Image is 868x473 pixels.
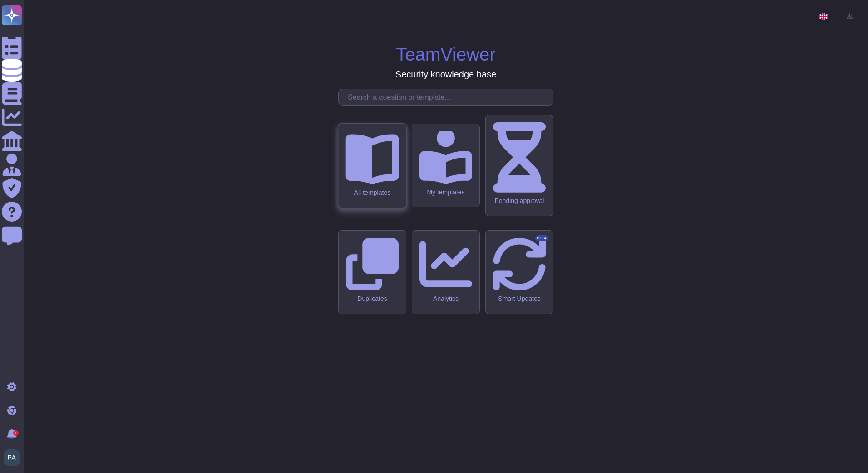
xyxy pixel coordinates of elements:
[4,449,20,466] img: user
[535,235,548,241] div: BETA
[493,197,546,205] div: Pending approval
[345,188,399,196] div: All templates
[419,295,472,303] div: Analytics
[346,295,399,303] div: Duplicates
[2,448,26,468] button: user
[395,69,496,80] h3: Security knowledge base
[419,188,472,196] div: My templates
[343,89,553,105] input: Search a question or template...
[13,430,19,436] div: 1
[819,13,828,20] img: en
[493,295,546,303] div: Smart Updates
[396,43,495,65] h1: TeamViewer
